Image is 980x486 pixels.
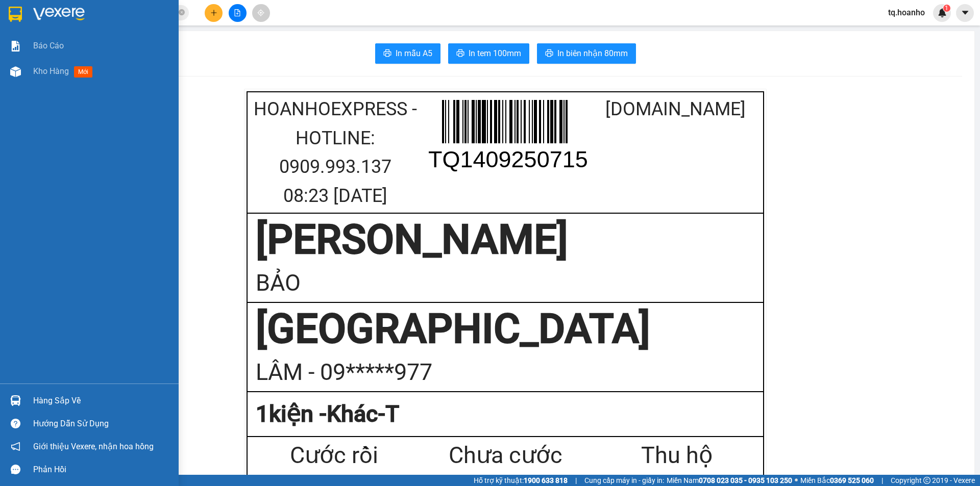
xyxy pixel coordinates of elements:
[956,4,974,22] button: caret-down
[74,66,92,78] span: mới
[257,9,264,16] span: aim
[375,43,440,64] button: printerIn mẫu A5
[545,49,553,59] span: printer
[33,39,64,52] span: Báo cáo
[699,476,792,484] strong: 0708 023 035 - 0935 103 250
[830,476,874,484] strong: 0369 525 060
[9,7,22,22] img: logo-vxr
[667,475,792,486] span: Miền Nam
[9,9,24,19] span: Gửi:
[9,32,90,44] div: BẢO
[11,442,20,451] span: notification
[591,438,763,474] div: Thu hộ
[210,9,217,16] span: plus
[383,49,391,59] span: printer
[10,395,21,406] img: warehouse-icon
[881,475,883,486] span: |
[9,65,201,78] div: Tên hàng: T ( : 1 )
[11,419,20,428] span: question-circle
[250,95,420,210] div: HoaNhoExpress - Hotline: 0909.993.137 08:23 [DATE]
[961,8,970,17] span: caret-down
[923,477,930,484] span: copyright
[229,4,247,22] button: file-add
[234,9,241,16] span: file-add
[9,9,90,32] div: [PERSON_NAME]
[33,393,171,408] div: Hàng sắp về
[448,43,529,64] button: printerIn tem 100mm
[456,49,464,59] span: printer
[33,66,69,76] span: Kho hàng
[256,396,755,432] div: 1 kiện - Khác-T
[74,64,88,79] span: SL
[795,478,798,482] span: ⚪️
[179,9,185,15] span: close-circle
[420,438,591,474] div: Chưa cước
[880,6,933,19] span: tq.hoanho
[97,9,201,32] div: [GEOGRAPHIC_DATA]
[524,476,568,484] strong: 1900 633 818
[10,66,21,77] img: warehouse-icon
[248,438,420,474] div: Cước rồi
[943,5,950,12] sup: 1
[800,475,874,486] span: Miền Bắc
[537,43,636,64] button: printerIn biên nhận 80mm
[33,462,171,477] div: Phản hồi
[938,8,947,17] img: icon-new-feature
[97,32,201,44] div: LÂM
[179,8,185,18] span: close-circle
[474,475,568,486] span: Hỗ trợ kỹ thuật:
[252,4,270,22] button: aim
[428,146,588,172] text: TQ1409250715
[33,416,171,431] div: Hướng dẫn sử dụng
[557,47,628,60] span: In biên nhận 80mm
[11,465,20,474] span: message
[97,9,122,19] span: Nhận:
[205,4,223,22] button: plus
[575,475,577,486] span: |
[591,95,761,124] div: [DOMAIN_NAME]
[584,475,664,486] span: Cung cấp máy in - giấy in:
[256,303,755,354] div: [GEOGRAPHIC_DATA]
[256,214,755,265] div: [PERSON_NAME]
[396,47,432,60] span: In mẫu A5
[10,41,21,52] img: solution-icon
[945,5,948,12] span: 1
[469,47,521,60] span: In tem 100mm
[33,440,154,453] span: Giới thiệu Vexere, nhận hoa hồng
[256,265,755,301] div: BẢO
